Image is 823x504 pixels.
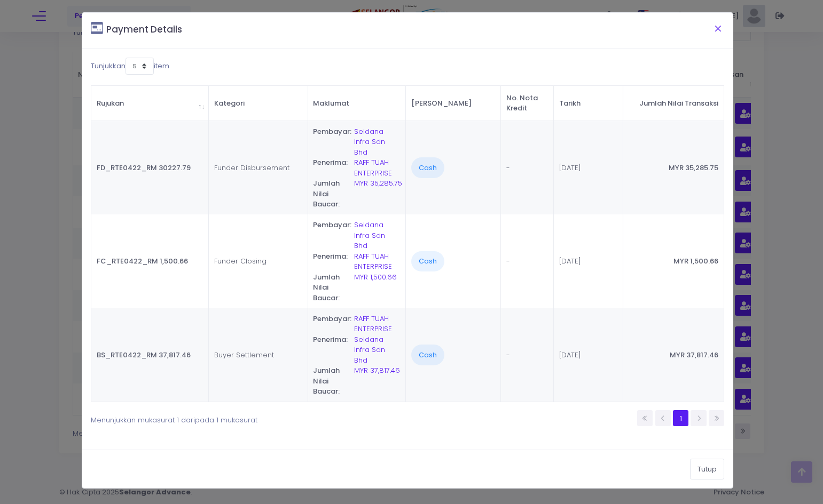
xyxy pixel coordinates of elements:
td: Funder Closing [209,214,308,308]
select: Tunjukkanitem [126,58,154,75]
td: [DATE] [554,308,623,402]
td: - [501,214,554,308]
td: Funder Disbursement [209,121,308,215]
th: Kategori : activate to sort column ascending [209,86,308,121]
div: MYR 37,817.46 [349,365,406,397]
td: - [501,308,554,402]
div: Jumlah Nilai Baucar: [308,178,348,210]
th: Tarikh : activate to sort column ascending [554,86,623,121]
th: Rujukan : activate to sort column descending [91,86,209,121]
td: [DATE] [554,214,623,308]
div: Penerima: [308,334,348,366]
div: Penerima: [308,251,348,272]
div: RAFF TUAH ENTERPRISE [349,251,406,272]
span: FC_RTE0422_RM 1,500.66 [97,256,188,266]
div: Jumlah Nilai Baucar: [308,365,348,397]
span: MYR 35,285.75 [669,163,718,173]
div: Jumlah Nilai Baucar: [308,272,348,303]
div: Pembayar: [308,314,348,334]
span: Cash [411,345,444,365]
span: Cash [411,251,444,271]
div: Pembayar: [308,220,348,251]
span: Cash [411,157,444,178]
th: Cara Pembayaran : activate to sort column ascending [406,86,501,121]
div: MYR 35,285.75 [349,178,406,210]
small: Payment Details [106,23,182,36]
div: Seldana Infra Sdn Bhd [349,334,406,366]
div: Menunjukkan mukasurat 1 daripada 1 mukasurat [91,409,349,426]
div: Seldana Infra Sdn Bhd [349,220,406,251]
div: MYR 1,500.66 [349,272,406,303]
label: Tunjukkan item [91,58,169,75]
div: Seldana Infra Sdn Bhd [349,126,406,158]
button: Close [705,14,732,42]
div: Penerima: [308,157,348,178]
td: Buyer Settlement [209,308,308,402]
a: 1 [673,410,688,426]
th: Jumlah Nilai Transaksi : activate to sort column ascending [623,86,724,121]
button: Tutup [690,459,724,479]
div: Pembayar: [308,126,348,158]
th: Maklumat : activate to sort column ascending [308,86,406,121]
td: - [501,121,554,215]
td: [DATE] [554,121,623,215]
th: No. Nota Kredit : activate to sort column ascending [501,86,554,121]
span: MYR 1,500.66 [673,256,718,266]
div: RAFF TUAH ENTERPRISE [349,157,406,178]
span: MYR 37,817.46 [670,350,718,360]
span: BS_RTE0422_RM 37,817.46 [97,350,191,360]
span: FD_RTE0422_RM 30227.79 [97,163,191,173]
div: RAFF TUAH ENTERPRISE [349,314,406,334]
